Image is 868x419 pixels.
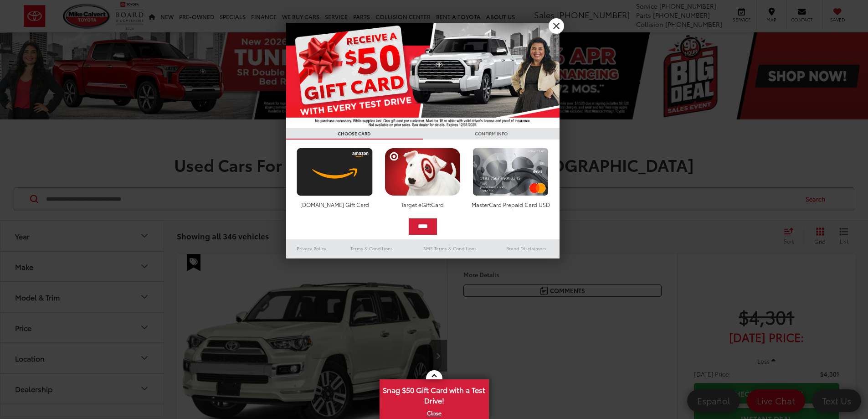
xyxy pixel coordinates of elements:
img: mastercard.png [470,148,551,196]
a: Terms & Conditions [337,243,406,254]
img: targetcard.png [382,148,463,196]
h3: CONFIRM INFO [423,128,560,140]
h3: CHOOSE CARD [286,128,423,140]
div: [DOMAIN_NAME] Gift Card [294,201,375,208]
div: Target eGiftCard [382,201,463,208]
a: Brand Disclaimers [493,243,560,254]
span: Snag $50 Gift Card with a Test Drive! [380,380,488,408]
div: MasterCard Prepaid Card USD [470,201,551,208]
a: SMS Terms & Conditions [407,243,493,254]
a: Privacy Policy [286,243,337,254]
img: amazoncard.png [294,148,375,196]
img: 55838_top_625864.jpg [286,23,560,128]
